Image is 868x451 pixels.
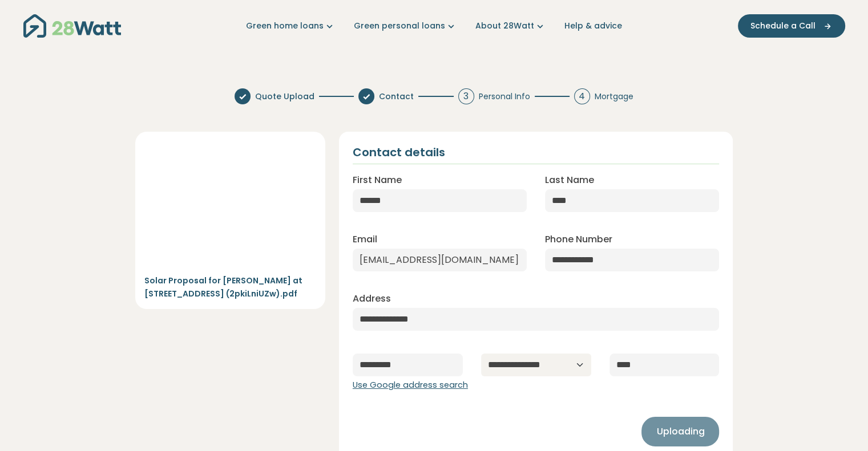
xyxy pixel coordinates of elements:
[475,20,546,32] a: About 28Watt
[255,91,314,103] span: Quote Upload
[738,14,845,38] button: Schedule a Call
[353,379,468,392] button: Use Google address search
[750,20,815,32] span: Schedule a Call
[353,292,391,306] label: Address
[23,11,845,40] nav: Main navigation
[144,274,316,300] p: Solar Proposal for [PERSON_NAME] at [STREET_ADDRESS] (2pkiLniUZw).pdf
[246,20,336,32] a: Green home loans
[353,249,527,271] input: Enter email
[595,91,633,103] span: Mortgage
[564,20,622,32] a: Help & advice
[144,141,316,270] iframe: Uploaded Quote Preview
[353,173,402,187] label: First Name
[353,233,377,246] label: Email
[379,91,414,103] span: Contact
[353,145,445,159] h2: Contact details
[354,20,457,32] a: Green personal loans
[545,173,594,187] label: Last Name
[545,233,612,246] label: Phone Number
[458,88,474,104] div: 3
[23,14,121,38] img: 28Watt
[479,91,530,103] span: Personal Info
[574,88,590,104] div: 4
